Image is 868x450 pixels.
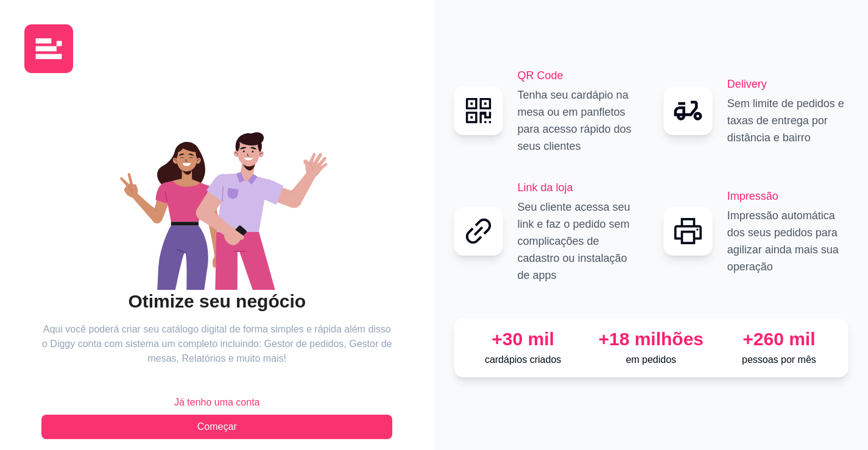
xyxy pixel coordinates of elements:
button: Começar [41,415,392,439]
p: Seu cliente acessa seu link e faz o pedido sem complicações de cadastro ou instalação de apps [518,199,639,284]
span: Começar [197,420,237,434]
div: +260 mil [720,328,838,350]
h2: Impressão [727,188,849,205]
button: Já tenho uma conta [41,390,392,415]
article: Aqui você poderá criar seu catálogo digital de forma simples e rápida além disso o Diggy conta co... [41,322,392,366]
h2: Delivery [727,76,849,93]
h2: QR Code [518,67,639,84]
h2: Otimize seu negócio [41,290,392,313]
div: +30 mil [464,328,582,350]
p: Tenha seu cardápio na mesa ou em panfletos para acesso rápido dos seus clientes [518,86,639,155]
div: +18 milhões [592,328,710,350]
p: cardápios criados [464,353,582,367]
span: Já tenho uma conta [174,395,260,410]
p: pessoas por mês [720,353,838,367]
img: logo [24,24,73,73]
p: Sem limite de pedidos e taxas de entrega por distância e bairro [727,95,849,146]
p: Impressão automática dos seus pedidos para agilizar ainda mais sua operação [727,207,849,275]
div: animation [41,107,392,290]
p: em pedidos [592,353,710,367]
h2: Link da loja [518,179,639,196]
